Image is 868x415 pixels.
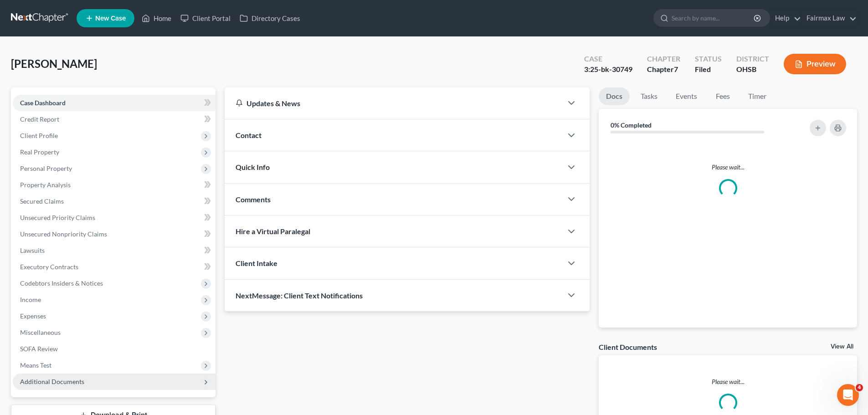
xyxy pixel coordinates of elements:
[647,54,680,64] div: Chapter
[784,54,846,74] button: Preview
[20,214,95,221] span: Unsecured Priority Claims
[674,65,678,73] span: 7
[741,87,774,105] a: Timer
[599,377,857,386] p: Please wait...
[647,64,680,75] div: Chapter
[584,64,632,75] div: 3:25-bk-30749
[13,226,216,242] a: Unsecured Nonpriority Claims
[20,197,64,205] span: Secured Claims
[11,57,97,70] span: [PERSON_NAME]
[672,10,755,26] input: Search by name...
[20,132,58,139] span: Client Profile
[13,95,216,111] a: Case Dashboard
[20,115,59,123] span: Credit Report
[176,10,235,26] a: Client Portal
[236,195,271,204] span: Comments
[95,15,126,22] span: New Case
[20,328,61,336] span: Miscellaneous
[20,181,71,189] span: Property Analysis
[20,345,58,353] span: SOFA Review
[137,10,176,26] a: Home
[236,163,270,171] span: Quick Info
[13,210,216,226] a: Unsecured Priority Claims
[20,279,103,287] span: Codebtors Insiders & Notices
[599,342,657,352] div: Client Documents
[236,259,277,267] span: Client Intake
[235,10,305,26] a: Directory Cases
[20,378,84,385] span: Additional Documents
[13,242,216,259] a: Lawsuits
[20,99,66,107] span: Case Dashboard
[837,384,859,406] iframe: Intercom live chat
[13,259,216,275] a: Executory Contracts
[20,246,45,254] span: Lawsuits
[695,54,722,64] div: Status
[236,131,262,139] span: Contact
[13,177,216,193] a: Property Analysis
[584,54,632,64] div: Case
[708,87,737,105] a: Fees
[831,343,853,350] a: View All
[770,10,801,26] a: Help
[20,361,51,369] span: Means Test
[633,87,665,105] a: Tasks
[20,312,46,320] span: Expenses
[20,263,78,271] span: Executory Contracts
[236,291,363,300] span: NextMessage: Client Text Notifications
[236,227,310,236] span: Hire a Virtual Paralegal
[20,148,59,156] span: Real Property
[13,193,216,210] a: Secured Claims
[856,384,863,391] span: 4
[606,163,850,172] p: Please wait...
[236,98,551,108] div: Updates & News
[13,111,216,128] a: Credit Report
[736,54,769,64] div: District
[13,341,216,357] a: SOFA Review
[611,121,652,129] strong: 0% Completed
[695,64,722,75] div: Filed
[20,296,41,303] span: Income
[20,230,107,238] span: Unsecured Nonpriority Claims
[599,87,630,105] a: Docs
[736,64,769,75] div: OHSB
[668,87,704,105] a: Events
[802,10,857,26] a: Fairmax Law
[20,164,72,172] span: Personal Property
